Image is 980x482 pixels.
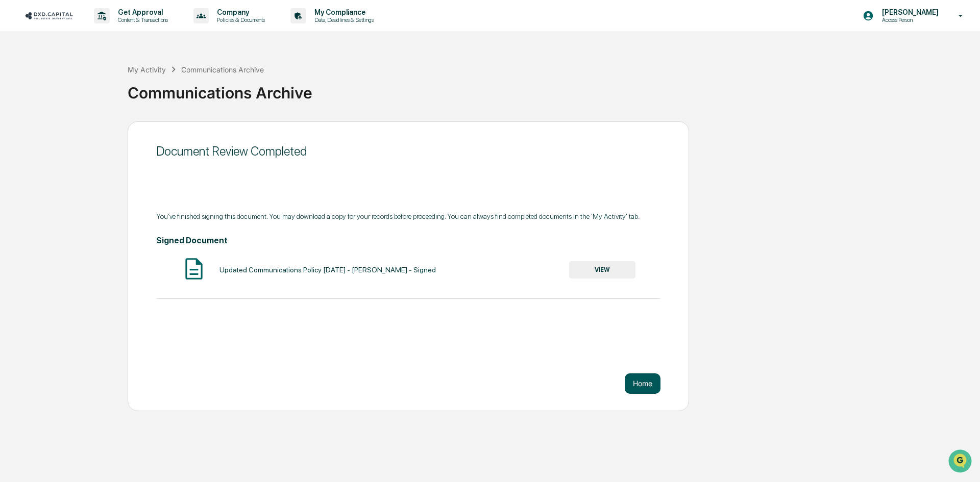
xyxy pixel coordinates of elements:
span: Pylon [102,173,124,181]
div: Start new chat [35,78,167,88]
p: Data, Deadlines & Settings [306,16,379,23]
p: Get Approval [110,8,173,16]
a: 🔎Data Lookup [6,144,68,162]
button: Start new chat [174,81,186,93]
a: 🖐️Preclearance [6,124,70,143]
div: We're available if you need us! [35,88,129,96]
div: Communications Archive [128,75,975,102]
p: Content & Transactions [110,16,173,23]
div: You've finished signing this document. You may download a copy for your records before proceeding... [156,212,660,220]
img: 1746055101610-c473b297-6a78-478c-a979-82029cc54cd1 [10,78,29,96]
a: 🗄️Attestations [70,124,131,143]
span: Attestations [84,129,127,139]
img: Document Icon [181,256,207,282]
div: 🗄️ [74,130,82,138]
img: logo [24,11,73,20]
div: 🔎 [10,149,18,157]
div: Updated Communications Policy [DATE] - [PERSON_NAME] - Signed [219,266,436,274]
p: My Compliance [306,8,379,16]
iframe: Open customer support [947,448,975,476]
a: Powered byPylon [72,172,124,181]
p: How can we help? [10,21,186,38]
div: Communications Archive [181,65,264,74]
div: My Activity [128,65,166,74]
div: Document Review Completed [156,144,660,159]
p: [PERSON_NAME] [874,8,944,16]
button: Home [625,373,660,394]
span: Preclearance [20,129,66,139]
button: VIEW [569,261,635,278]
p: Access Person [874,16,944,23]
p: Policies & Documents [209,16,270,23]
div: 🖐️ [10,130,18,138]
span: Data Lookup [20,148,64,158]
p: Company [209,8,270,16]
h4: Signed Document [156,236,660,245]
